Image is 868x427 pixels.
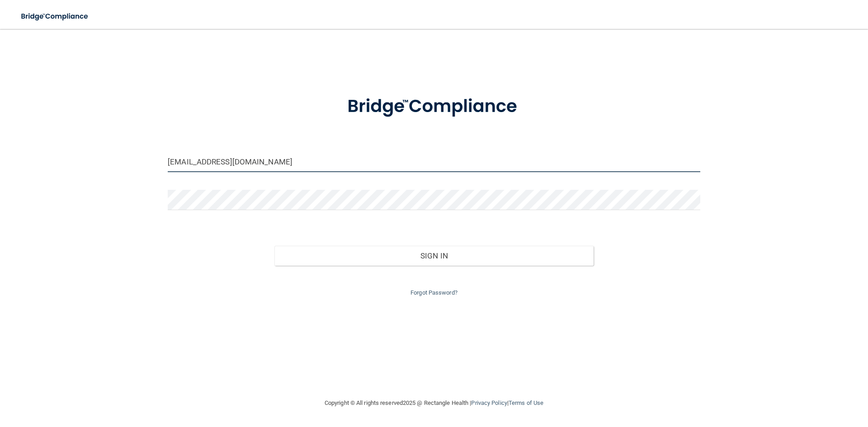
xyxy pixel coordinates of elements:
[509,399,543,406] a: Terms of Use
[274,246,594,266] button: Sign In
[269,389,599,418] div: Copyright © All rights reserved 2025 @ Rectangle Health | |
[329,83,539,130] img: bridge_compliance_login_screen.278c3ca4.svg
[168,152,700,172] input: Email
[710,363,857,399] iframe: Drift Widget Chat Controller
[471,399,507,406] a: Privacy Policy
[14,7,97,26] img: bridge_compliance_login_screen.278c3ca4.svg
[410,289,458,296] a: Forgot Password?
